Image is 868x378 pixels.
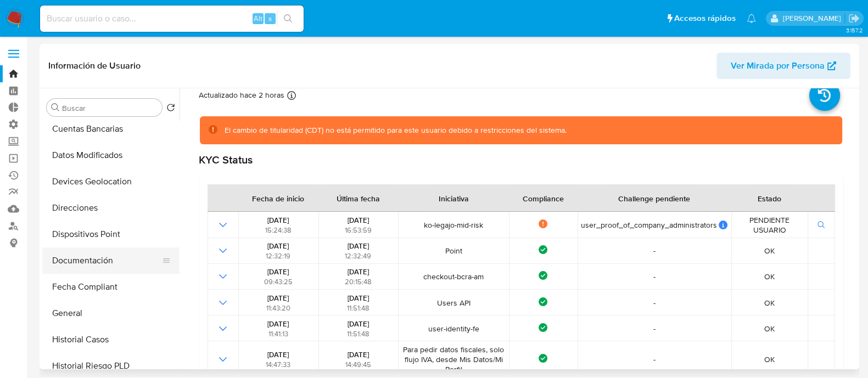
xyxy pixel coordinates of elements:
[731,53,825,79] span: Ver Mirada por Persona
[42,168,180,195] button: Devices Geolocation
[62,103,158,113] input: Buscar
[42,247,171,274] button: Documentación
[48,60,141,71] h1: Información de Usuario
[254,13,262,24] span: Alt
[166,103,175,115] button: Volver al orden por defecto
[277,11,299,26] button: search-icon
[674,13,736,24] span: Accesos rápidos
[848,13,860,24] a: Salir
[42,221,180,247] button: Dispositivos Point
[747,14,756,23] a: Notificaciones
[716,53,850,79] button: Ver Mirada por Persona
[42,142,180,168] button: Datos Modificados
[40,12,304,26] input: Buscar usuario o caso...
[268,13,272,24] span: s
[782,13,844,24] p: yanina.loff@mercadolibre.com
[42,300,180,326] button: General
[51,103,60,112] button: Buscar
[42,116,180,142] button: Cuentas Bancarias
[42,274,180,300] button: Fecha Compliant
[199,90,284,100] p: Actualizado hace 2 horas
[42,326,180,353] button: Historial Casos
[42,195,180,221] button: Direcciones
